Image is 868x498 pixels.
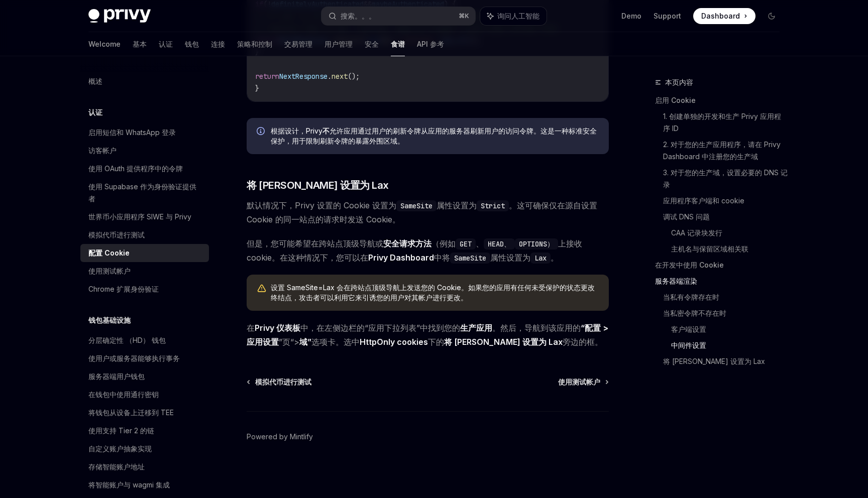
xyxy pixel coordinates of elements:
a: 用户管理 [324,32,353,56]
font: 询问人工智能 [497,12,539,20]
a: 模拟代币进行测试 [80,226,209,244]
font: 访客帐户 [88,146,117,155]
a: 使用测试帐户 [558,377,608,387]
font: 模拟代币进行测试 [255,378,311,386]
a: 中间件设置 [671,337,788,353]
font: 钱包基础设施 [88,316,131,324]
a: 模拟代币进行测试 [248,377,311,387]
a: 安全 [365,32,379,56]
font: CAA 记录块发行 [671,228,722,237]
a: 配置 Cookie [80,244,209,262]
font: 存储智能账户地址 [88,462,145,471]
a: Demo [621,11,641,21]
font: 调试 DNS 问题 [663,212,710,221]
a: 分层确定性 （HD） 钱包 [80,331,209,349]
font: 配置 Cookie [88,248,130,257]
font: 1. 创建单独的开发和生产 Privy 应用程序 ID [663,112,781,133]
font: 服务器端用户钱包 [88,372,145,381]
a: 当私有令牌存在时 [663,289,788,305]
font: 模拟代币进行测试 [88,230,145,239]
a: 客户端设置 [671,321,788,337]
code: SameSite [450,253,490,264]
font: 认证 [88,108,102,116]
a: 策略和控制 [237,32,272,56]
font: 使用测试帐户 [88,267,131,275]
a: 使用测试帐户 [80,262,209,280]
a: 食谱 [391,32,405,56]
a: 交易管理 [284,32,312,56]
a: 连接 [211,32,225,56]
font: 在 中，在左侧边栏的“应用下拉列表”中找到您的 。然后，导航到该应用的 ”页“> 选项卡。选中 下的 旁边的框。 [247,323,608,347]
a: 使用户或服务器能够执行事务 [80,349,209,367]
a: 将 [PERSON_NAME] 设置为 Lax [663,353,788,369]
span: NextResponse [279,72,328,81]
strong: Privy Dashboard [368,253,434,263]
button: 询问人工智能 [480,7,547,25]
a: 1. 创建单独的开发和生产 Privy 应用程序 ID [663,108,788,137]
a: 将钱包从设备上迁移到 TEE [80,404,209,422]
font: 钱包 [185,40,199,48]
font: 安全 [365,40,379,48]
a: 调试 DNS 问题 [663,209,788,225]
a: 钱包 [185,32,199,56]
strong: 生产应用 [460,323,492,333]
a: Privy Dashboard [368,253,434,263]
a: 3. 对于您的生产域，设置必要的 DNS 记录 [663,165,788,193]
font: 2. 对于您的生产应用程序，请在 Privy Dashboard 中注册您的生产域 [663,140,783,161]
font: 概述 [88,77,102,85]
font: 将 [PERSON_NAME] 设置为 Lax [247,179,389,191]
a: 存储智能账户地址 [80,458,209,476]
font: 交易管理 [284,40,312,48]
font: 中间件设置 [671,341,706,349]
font: 将钱包从设备上迁移到 TEE [88,408,174,417]
code: SameSite [396,200,437,211]
a: Chrome 扩展身份验证 [80,280,209,298]
a: 使用 OAuth 提供程序中的令牌 [80,160,209,178]
a: 认证 [159,32,173,56]
a: Support [654,11,681,21]
font: 连接 [211,40,225,48]
font: 根据设计，Privy 允许应用通过用户的刷新令牌从应用的服务器刷新用户的访问令牌。这是一种标准安全保护，用于限制刷新令牌的暴露外围区域。 [271,127,597,145]
code: Strict [477,200,509,211]
font: 自定义账户抽象实现 [88,444,152,453]
span: Dashboard [701,11,740,21]
font: 主机名与保留区域相关联 [671,244,748,253]
font: 将 [PERSON_NAME] 设置为 Lax [663,357,765,365]
svg: Info [257,127,267,137]
button: 搜索。。。⌘K [321,7,475,25]
a: 基本 [133,32,147,56]
font: 基本 [133,40,147,48]
a: 主机名与保留区域相关联 [671,241,788,257]
font: 食谱 [391,40,405,48]
font: 使用 OAuth 提供程序中的令牌 [88,164,183,173]
a: 启用 Cookie [655,92,788,108]
button: Toggle dark mode [764,8,780,24]
a: Dashboard [693,8,755,24]
font: 启用 Cookie [655,96,696,104]
a: Privy 仪表板 [255,323,300,333]
a: 自定义账户抽象实现 [80,440,209,458]
a: API 参考 [417,32,444,56]
span: (); [348,72,360,81]
img: dark logo [88,9,151,23]
code: HEAD、 [484,238,515,250]
a: 将智能账户与 wagmi 集成 [80,476,209,494]
a: 在钱包中使用通行密钥 [80,386,209,404]
font: 3. 对于您的生产域，设置必要的 DNS 记录 [663,168,788,189]
a: 安全请求方法 [383,238,431,249]
strong: 域” [299,337,311,347]
font: 服务器端渲染 [655,277,697,285]
font: 当私密令牌不存在时 [663,309,726,317]
a: 使用支持 Tier 2 的链 [80,422,209,440]
a: 当私密令牌不存在时 [663,305,788,321]
font: 分层确定性 （HD） 钱包 [88,336,166,344]
font: 本页内容 [665,78,693,86]
font: 默认情况下，Privy 设置的 Cookie 设置为 属性设置为 。这可确保仅在源自设置 Cookie 的同一站点的请求时发送 Cookie。 [247,200,597,224]
a: 服务器端渲染 [655,273,788,289]
font: API 参考 [417,40,444,48]
font: 启用短信和 WhatsApp 登录 [88,128,176,137]
span: . [328,72,332,81]
font: 用户管理 [324,40,353,48]
font: 策略和控制 [237,40,272,48]
font: 使用支持 Tier 2 的链 [88,426,154,435]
